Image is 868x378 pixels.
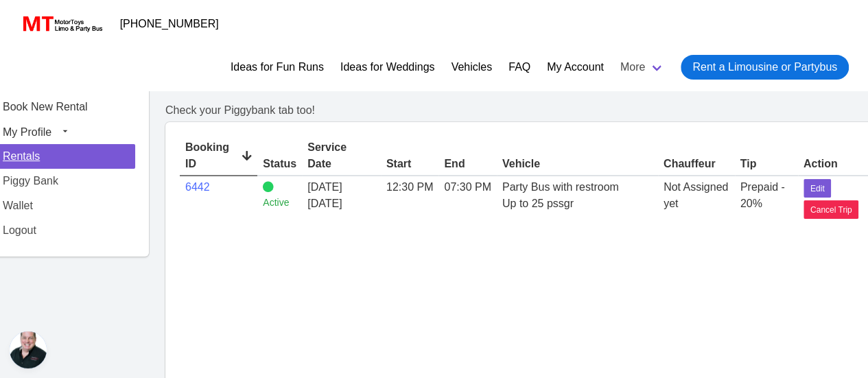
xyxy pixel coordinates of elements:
span: Party Bus with restroom [502,181,619,193]
div: Chauffeur [664,156,729,172]
a: My Account [547,59,604,75]
button: Edit [804,179,832,198]
span: Edit [810,182,825,195]
span: Up to 25 pssgr [502,198,574,209]
button: Cancel Trip [804,200,859,219]
div: End [444,156,491,172]
div: Service Date [307,139,375,172]
span: Cancel Trip [810,204,852,216]
div: Start [386,156,433,172]
div: Open chat [10,331,47,368]
span: My Profile [3,126,51,137]
div: Tip [740,156,793,172]
span: Rent a Limousine or Partybus [692,59,837,75]
a: Ideas for Fun Runs [231,59,324,75]
div: Vehicle [502,156,653,172]
a: Ideas for Weddings [340,59,435,75]
span: Not Assigned yet [664,181,728,209]
span: Prepaid - 20% [740,181,785,209]
a: 6442 [185,181,210,193]
div: Booking ID [185,139,252,172]
a: Rent a Limousine or Partybus [681,55,849,80]
span: [DATE] [307,181,342,193]
a: More [612,49,672,85]
div: Status [263,156,296,172]
a: Edit [804,181,832,193]
a: [PHONE_NUMBER] [112,10,227,38]
span: [DATE] [307,196,375,212]
small: Active [263,196,296,210]
span: 07:30 PM [444,181,491,193]
span: 12:30 PM [386,181,433,193]
img: MotorToys Logo [19,14,104,34]
a: Vehicles [451,59,492,75]
a: FAQ [508,59,530,75]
